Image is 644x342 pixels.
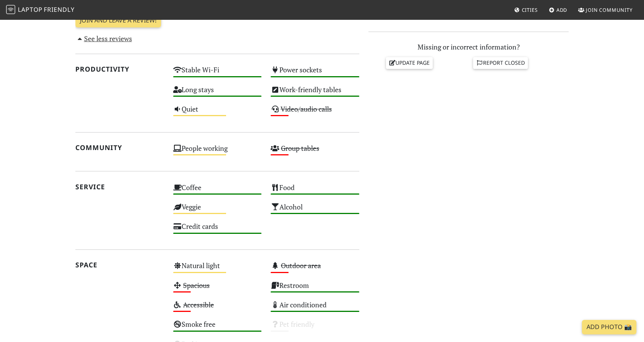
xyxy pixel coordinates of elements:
[169,142,266,161] div: People working
[75,13,161,28] a: Join and leave a review!
[75,261,164,269] h2: Space
[75,65,164,73] h2: Productivity
[44,5,74,14] span: Friendly
[75,34,132,43] a: See less reviews
[575,3,636,17] a: Join Community
[6,3,75,17] a: LaptopFriendly LaptopFriendly
[169,64,266,83] div: Stable Wi-Fi
[522,6,538,13] span: Cities
[266,83,364,103] div: Work-friendly tables
[546,3,571,17] a: Add
[169,181,266,201] div: Coffee
[281,261,321,270] s: Outdoor area
[386,57,433,69] a: Update page
[281,144,319,153] s: Group tables
[368,42,569,53] p: Missing or incorrect information?
[586,6,633,13] span: Join Community
[169,103,266,122] div: Quiet
[266,64,364,83] div: Power sockets
[183,300,214,309] s: Accessible
[169,83,266,103] div: Long stays
[75,144,164,152] h2: Community
[266,318,364,337] div: Pet friendly
[169,259,266,279] div: Natural light
[169,201,266,220] div: Veggie
[556,6,567,13] span: Add
[183,281,210,290] s: Spacious
[266,279,364,299] div: Restroom
[281,104,332,113] s: Video/audio calls
[473,57,528,69] a: Report closed
[169,318,266,337] div: Smoke free
[266,181,364,201] div: Food
[266,299,364,318] div: Air conditioned
[75,183,164,191] h2: Service
[6,5,15,14] img: LaptopFriendly
[266,201,364,220] div: Alcohol
[18,5,43,14] span: Laptop
[169,220,266,240] div: Credit cards
[511,3,541,17] a: Cities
